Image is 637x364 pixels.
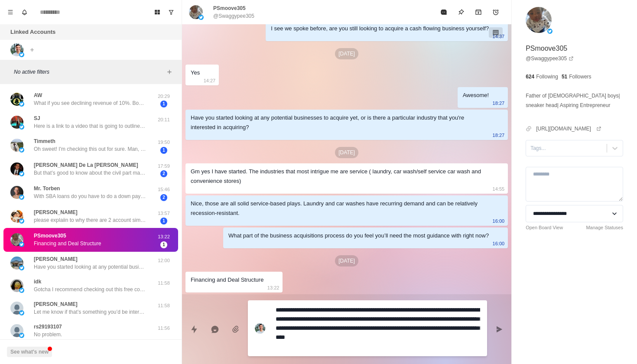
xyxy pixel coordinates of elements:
[526,7,552,33] img: picture
[526,73,534,81] p: 624
[493,216,505,226] p: 16:00
[164,5,178,19] button: Show unread conversations
[547,29,552,34] img: picture
[164,67,175,77] button: Add filters
[34,255,78,263] p: [PERSON_NAME]
[10,302,23,315] img: picture
[160,241,167,248] span: 1
[493,98,505,108] p: 18:27
[189,5,203,19] img: picture
[34,122,146,130] p: Here is a link to a video that is going to outline in more depth, what we do and how we can help,...
[153,93,175,100] p: 20:29
[228,231,489,240] div: What part of the business acquisitions process do you feel you’ll need the most guidance with rig...
[153,279,175,287] p: 11:58
[19,124,24,130] img: picture
[191,199,489,218] div: Nice, those are all solid service-based plays. Laundry and car washes have recurring demand and c...
[160,218,167,224] span: 1
[435,3,452,21] button: Mark as read
[227,321,244,338] button: Add media
[19,195,24,200] img: picture
[160,194,167,201] span: 2
[271,24,489,33] div: I see we spoke before, are you still looking to acquire a cash flowing business yourself?
[335,255,358,266] p: [DATE]
[191,68,200,78] div: Yes
[153,186,175,193] p: 15:46
[10,324,23,337] img: picture
[452,3,470,21] button: Pin
[470,3,487,21] button: Archive
[153,116,175,123] p: 20:11
[493,239,505,248] p: 16:00
[34,145,146,153] p: Oh sweet! I'm checking this out for sure. Man, thanks for sharing. I would say Evaluating what ma...
[185,321,203,338] button: Quick replies
[34,208,78,216] p: [PERSON_NAME]
[153,162,175,170] p: 17:59
[160,170,167,177] span: 2
[153,257,175,264] p: 12:00
[34,192,146,200] p: With SBA loans do you have to do a down payment?
[19,52,24,57] img: picture
[34,114,40,122] p: SJ
[34,232,66,240] p: PSmoove305
[34,263,146,271] p: Have you started looking at any potential businesses to acquire yet, or is there a particular ind...
[10,257,23,270] img: picture
[7,347,52,357] button: See what's new
[17,5,31,19] button: Notifications
[19,333,24,338] img: picture
[562,73,567,81] p: 51
[34,137,55,145] p: Timmeth
[19,242,24,247] img: picture
[19,101,24,107] img: picture
[206,321,224,338] button: Reply with AI
[10,139,23,152] img: picture
[150,5,164,19] button: Board View
[19,218,24,224] img: picture
[10,186,23,199] img: picture
[19,265,24,270] img: picture
[153,139,175,146] p: 19:50
[153,233,175,240] p: 13:22
[10,210,23,223] img: picture
[526,91,623,110] p: Father of [DEMOGRAPHIC_DATA] boys| sneaker head| Aspiring Entrepreneur
[493,130,505,140] p: 18:27
[10,162,23,175] img: picture
[27,45,37,55] button: Add account
[14,68,164,76] p: No active filters
[204,76,216,85] p: 14:27
[526,55,574,62] a: @Swaggypee305
[34,240,101,247] p: Financing and Deal Structure
[335,147,358,158] p: [DATE]
[34,300,78,308] p: [PERSON_NAME]
[19,171,24,176] img: picture
[10,43,23,56] img: picture
[255,323,265,334] img: picture
[160,147,167,154] span: 1
[34,323,62,331] p: rs29193107
[10,279,23,292] img: picture
[34,91,42,99] p: AW
[267,283,279,292] p: 13:22
[463,91,489,100] div: Awesome!
[526,43,567,54] p: PSmoove305
[34,169,146,177] p: But that’s good to know about the civil part makes sense
[491,321,508,338] button: Send message
[586,224,623,231] a: Manage Statuses
[153,302,175,309] p: 11:58
[536,73,558,81] p: Following
[160,101,167,107] span: 1
[153,210,175,217] p: 13:57
[335,48,358,59] p: [DATE]
[493,184,505,194] p: 14:55
[191,113,489,132] div: Have you started looking at any potential businesses to acquire yet, or is there a particular ind...
[19,147,24,153] img: picture
[198,15,204,20] img: picture
[34,99,146,107] p: What if you see declining revenue of 10%. Boba shop for sale
[526,224,563,231] a: Open Board View
[34,185,60,192] p: Mr. Torben
[10,116,23,129] img: picture
[19,310,24,315] img: picture
[569,73,591,81] p: Followers
[213,12,254,20] p: @Swaggypee305
[487,3,504,21] button: Add reminder
[19,288,24,293] img: picture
